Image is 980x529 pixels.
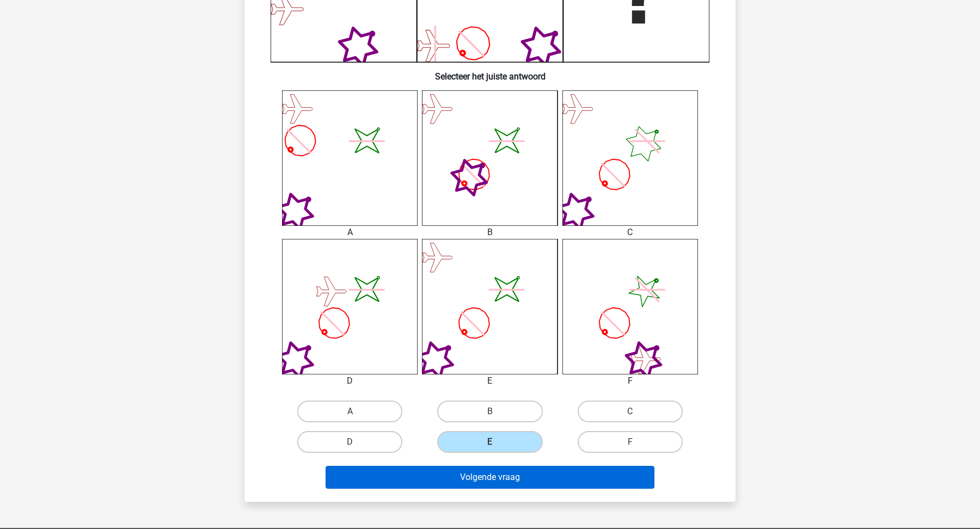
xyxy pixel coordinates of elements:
div: B [414,226,566,239]
div: E [414,374,566,387]
div: A [274,226,426,239]
h6: Selecteer het juiste antwoord [262,63,718,82]
div: F [554,374,706,387]
label: B [437,401,542,422]
div: D [274,374,426,387]
div: C [554,226,706,239]
label: E [437,431,542,453]
label: D [297,431,402,453]
button: Volgende vraag [326,466,655,489]
label: A [297,401,402,422]
label: F [578,431,683,453]
label: C [578,401,683,422]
